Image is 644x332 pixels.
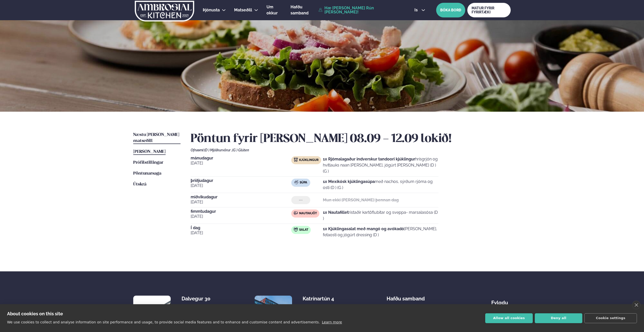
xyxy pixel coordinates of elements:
a: Learn more [322,320,342,324]
span: Þjónusta [203,8,220,12]
span: Hafðu samband [387,292,425,302]
button: BÓKA BORÐ [436,3,465,17]
div: Dalvegur 30 [182,296,222,302]
p: We use cookies to collect and analyse information on site performance and usage, to provide socia... [7,320,320,324]
span: mánudagur [191,156,291,160]
a: close [632,301,640,309]
div: Fylgdu okkur [491,296,511,312]
a: Næstu [PERSON_NAME] matseðill [133,132,181,144]
a: Pöntunarsaga [133,171,161,177]
strong: 1x Mexíkósk kjúklingasúpa [323,179,375,184]
span: fimmtudagur [191,209,291,214]
span: (D ) Mjólkurvörur , [204,148,232,152]
span: Hafðu samband [291,5,308,15]
span: Um okkur [267,5,278,15]
div: Katrínartún 4 [303,296,343,302]
a: Hafðu samband [291,4,316,16]
span: [DATE] [191,230,291,236]
p: með nachos, sýrðum rjóma og osti (D ) (G ) [323,179,438,191]
strong: 1x Rjómalagaður indverskur tandoori kjúklingur [323,157,415,161]
strong: 1x Nautafillet [323,210,349,215]
img: beef.svg [294,211,298,215]
span: Kjúklingur [299,158,319,162]
span: miðvikudagur [191,195,291,199]
span: [PERSON_NAME] [133,150,166,154]
a: Útskrá [133,181,146,187]
a: Matseðill [234,7,252,13]
span: Pöntunarsaga [133,171,161,176]
span: Næstu [PERSON_NAME] matseðill [133,133,179,143]
span: [DATE] [191,183,291,189]
img: soup.svg [294,180,298,184]
span: Salat [299,228,308,232]
span: Súpa [300,181,307,185]
span: (G ) Glúten [232,148,249,152]
a: [PERSON_NAME] [133,149,166,155]
h2: Pöntun fyrir [PERSON_NAME] 08.09 - 12.09 lokið! [191,132,511,146]
span: [DATE] [191,160,291,166]
span: Prófílstillingar [133,160,163,165]
a: MATUR FYRIR FYRIRTÆKI [467,3,511,17]
a: Þjónusta [203,7,220,13]
img: salad.svg [294,227,298,231]
p: hrísgrjón og hvítlauks naan [PERSON_NAME], jógúrt [PERSON_NAME] (D ) (G ) [323,156,438,174]
span: Útskrá [133,182,146,186]
span: [DATE] [191,199,291,205]
span: Í dag [191,226,291,230]
span: þriðjudagur [191,179,291,183]
span: --- [299,198,303,202]
strong: About cookies on this site [7,311,63,316]
div: Ofnæmi: [191,148,511,152]
p: ristaðir kartöflubitar og sveppa- marsalasósa (D ) [323,209,438,222]
img: chicken.svg [294,158,298,162]
a: Um okkur [267,4,282,16]
button: Cookie settings [584,313,637,323]
strong: 1x Kjúklingasalat með mangó og avókadó [323,226,404,231]
span: Nautakjöt [299,211,317,216]
strong: Mun ekki [PERSON_NAME] þennan dag [323,198,399,202]
span: [DATE] [191,214,291,220]
button: Allow all cookies [485,313,533,323]
p: [PERSON_NAME], fetaosti og jógúrt dressing (D ) [323,226,438,238]
span: is [414,8,419,12]
button: Deny all [535,313,582,323]
button: is [410,8,429,12]
a: Hæ [PERSON_NAME] Rún [PERSON_NAME]! [319,6,403,14]
a: Prófílstillingar [133,160,163,166]
img: logo [134,1,195,21]
span: Matseðill [234,8,252,12]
